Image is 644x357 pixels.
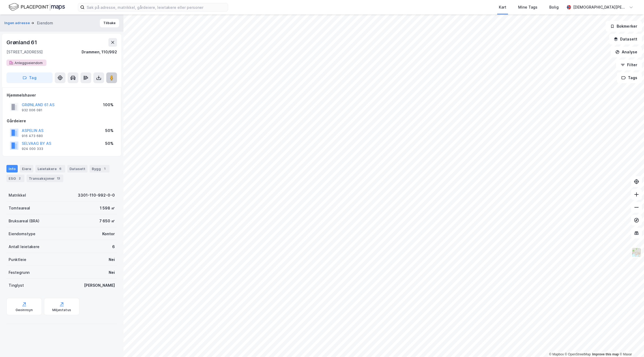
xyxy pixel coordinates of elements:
[103,102,114,108] div: 100%
[617,331,644,357] iframe: Chat Widget
[52,308,71,312] div: Miljøstatus
[56,176,61,181] div: 13
[35,165,65,172] div: Leietakere
[100,205,115,211] div: 1 598 ㎡
[22,134,43,138] div: 916 473 680
[616,60,642,70] button: Filter
[9,218,39,224] div: Bruksareal (BRA)
[9,192,26,198] div: Matrikkel
[6,72,53,83] button: Tag
[109,269,115,276] div: Nei
[37,20,53,26] div: Eiendom
[20,165,33,172] div: Eiere
[9,269,30,276] div: Festegrunn
[16,308,33,312] div: Geoinnsyn
[9,256,26,263] div: Punktleie
[499,4,506,10] div: Kart
[27,175,63,182] div: Transaksjoner
[22,147,43,151] div: 924 000 333
[67,165,87,172] div: Datasett
[100,19,119,27] button: Tilbake
[22,108,42,112] div: 932 006 081
[9,2,65,12] img: logo.f888ab2527a4732fd821a326f86c7f29.svg
[90,165,109,172] div: Bygg
[109,256,115,263] div: Nei
[9,282,24,289] div: Tinglyst
[518,4,537,10] div: Mine Tags
[609,34,642,45] button: Datasett
[6,38,38,47] div: Grønland 61
[102,231,115,237] div: Kontor
[617,72,642,83] button: Tags
[549,352,564,356] a: Mapbox
[606,21,642,32] button: Bokmerker
[611,47,642,57] button: Analyse
[112,244,115,250] div: 6
[7,118,117,124] div: Gårdeiere
[105,140,114,147] div: 50%
[58,166,63,171] div: 6
[592,352,619,356] a: Improve this map
[82,49,117,55] div: Drammen, 110/992
[84,282,115,289] div: [PERSON_NAME]
[549,4,559,10] div: Bolig
[102,166,107,171] div: 1
[9,205,30,211] div: Tomteareal
[105,127,114,134] div: 50%
[4,20,31,26] button: Ingen adresse
[99,218,115,224] div: 7 650 ㎡
[6,175,24,182] div: ESG
[78,192,115,198] div: 3301-110-992-0-0
[631,247,642,257] img: Z
[6,165,18,172] div: Info
[17,176,22,181] div: 2
[573,4,627,10] div: [DEMOGRAPHIC_DATA][PERSON_NAME]
[9,231,35,237] div: Eiendomstype
[7,92,117,98] div: Hjemmelshaver
[6,49,43,55] div: [STREET_ADDRESS]
[565,352,591,356] a: OpenStreetMap
[85,3,228,11] input: Søk på adresse, matrikkel, gårdeiere, leietakere eller personer
[9,244,39,250] div: Antall leietakere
